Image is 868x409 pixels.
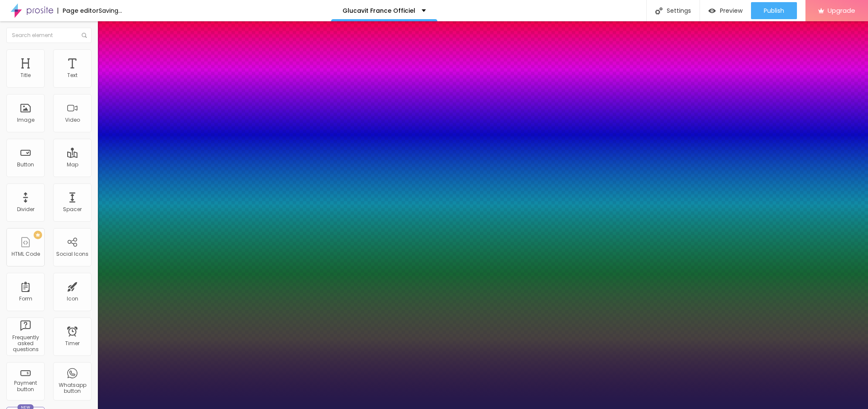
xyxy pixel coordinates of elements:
span: Upgrade [828,7,855,14]
img: view-1.svg [708,7,716,14]
div: Image [17,117,34,123]
div: Text [67,72,77,78]
div: Whatsapp button [55,382,89,395]
div: Frequently asked questions [9,335,42,353]
button: Publish [751,2,797,19]
div: Social Icons [56,251,89,257]
img: Icone [655,7,662,14]
div: Map [67,162,78,168]
div: Spacer [63,206,82,212]
span: Preview [720,7,742,14]
div: Divider [17,206,34,212]
span: Publish [764,7,784,14]
p: Glucavit France Officiel [343,8,415,14]
div: Button [17,162,34,168]
div: Payment button [9,380,42,392]
div: Video [65,117,80,123]
div: Form [19,296,32,302]
img: Icone [82,33,87,38]
div: Title [20,72,31,78]
div: Saving... [99,8,122,14]
div: Timer [65,340,80,346]
button: Preview [700,2,751,19]
div: Icon [67,296,78,302]
input: Search element [6,28,91,43]
div: HTML Code [11,251,40,257]
div: Page editor [57,8,99,14]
